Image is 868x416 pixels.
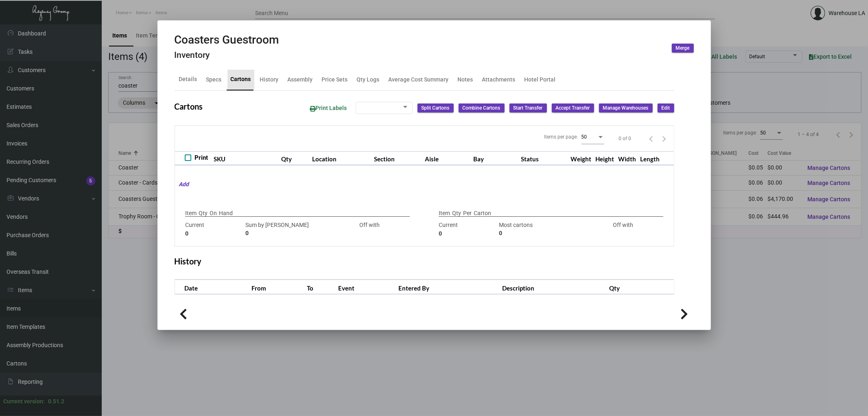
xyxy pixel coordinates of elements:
h2: Coasters Guestroom [175,33,279,47]
button: Previous page [645,132,658,145]
mat-select: Items per page: [582,134,604,140]
div: Qty Logs [357,75,380,84]
div: Hotel Portal [525,75,556,84]
p: Carton [474,209,491,218]
th: Bay [472,151,519,165]
th: Status [519,151,569,165]
div: Details [179,75,197,84]
div: Current [185,221,241,238]
span: Combine Cartons [463,105,501,112]
span: Edit [662,105,670,112]
p: Qty [452,209,461,218]
th: Description [500,280,608,294]
span: Print [195,153,208,163]
span: Manage Warehouses [603,105,649,112]
span: Split Cartons [422,105,450,112]
p: Per [463,209,472,218]
th: Date [175,280,250,294]
span: Print Labels [310,105,347,111]
th: Height [593,151,616,165]
div: 0 of 0 [619,135,632,142]
button: Combine Cartons [459,103,505,112]
th: Location [310,151,372,165]
h4: Inventory [175,50,279,60]
button: Start Transfer [509,103,547,112]
div: Specs [206,75,222,84]
div: Current version: [3,397,45,406]
th: Aisle [423,151,472,165]
button: Accept Transfer [552,103,594,112]
button: Print Labels [304,101,354,116]
div: Most cartons [499,221,591,238]
th: Width [616,151,638,165]
span: Merge [676,45,690,52]
div: 0.51.2 [48,397,64,406]
th: Section [372,151,423,165]
button: Manage Warehouses [599,103,653,112]
button: Next page [658,132,671,145]
div: Assembly [288,75,313,84]
th: Qty [608,280,674,294]
th: To [305,280,336,294]
div: Off with [341,221,398,238]
span: Accept Transfer [556,105,590,112]
mat-hint: Add [175,180,189,189]
h2: Cartons [175,101,203,111]
div: Price Sets [322,75,348,84]
button: Merge [672,44,694,53]
th: Length [638,151,662,165]
p: Item [439,209,450,218]
button: Split Cartons [418,103,454,112]
span: Start Transfer [514,105,543,112]
div: Off with [595,221,651,238]
div: Cartons [231,75,251,84]
th: From [249,280,305,294]
p: On [210,209,217,218]
div: Sum by [PERSON_NAME] [245,221,337,238]
p: Hand [219,209,233,218]
div: Current [439,221,495,238]
th: SKU [212,151,279,165]
th: Qty [279,151,310,165]
th: Entered By [396,280,500,294]
th: Event [336,280,396,294]
h2: History [175,256,202,266]
div: Attachments [482,75,516,84]
div: Notes [458,75,473,84]
div: History [260,75,279,84]
p: Item [185,209,197,218]
div: Average Cost Summary [389,75,449,84]
button: Edit [658,103,674,112]
span: 50 [582,134,587,140]
p: Qty [199,209,208,218]
th: Weight [568,151,593,165]
div: Items per page: [544,133,578,141]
